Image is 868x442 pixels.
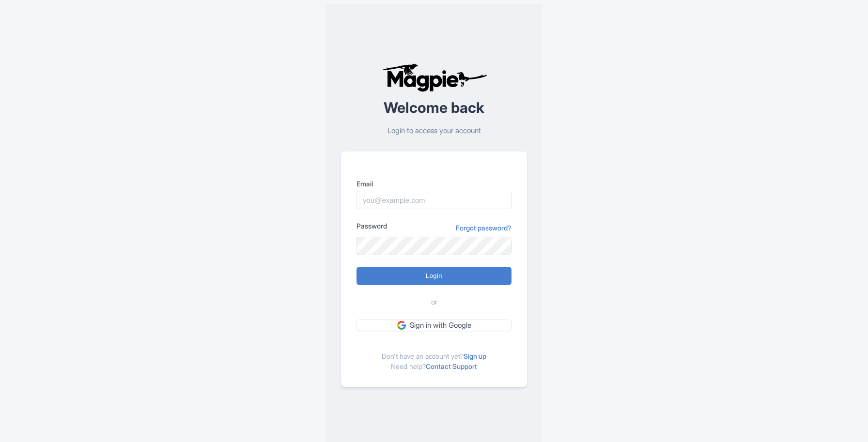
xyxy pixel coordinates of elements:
[356,179,511,189] label: Email
[341,100,527,116] h2: Welcome back
[356,191,511,209] input: you@example.com
[426,362,477,370] a: Contact Support
[356,267,511,285] input: Login
[356,221,387,231] label: Password
[380,63,489,92] img: logo-ab69f6fb50320c5b225c76a69d11143b.png
[431,297,437,308] span: or
[456,223,511,233] a: Forgot password?
[341,125,527,137] p: Login to access your account
[356,343,511,371] div: Don't have an account yet? Need help?
[356,320,511,332] a: Sign in with Google
[397,321,406,330] img: google.svg
[464,352,486,360] a: Sign up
